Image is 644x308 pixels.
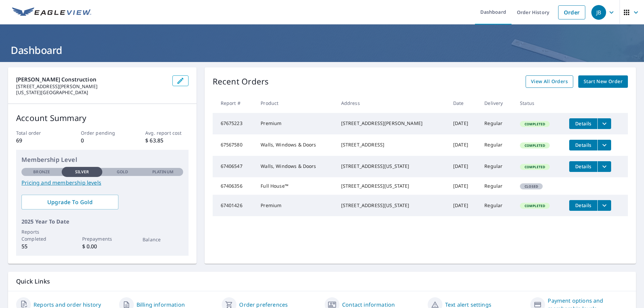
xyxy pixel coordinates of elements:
[21,195,118,209] a: Upgrade To Gold
[21,218,183,226] p: 2025 Year To Date
[117,169,128,175] p: Gold
[8,43,636,57] h1: Dashboard
[21,179,183,187] a: Pricing and membership levels
[75,169,89,175] p: Silver
[82,235,122,242] p: Prepayments
[569,200,597,211] button: detailsBtn-67401426
[341,163,442,170] div: [STREET_ADDRESS][US_STATE]
[81,129,124,136] p: Order pending
[82,242,122,250] p: $ 0.00
[213,134,256,156] td: 67567580
[597,200,611,211] button: filesDropdownBtn-67401426
[341,141,442,148] div: [STREET_ADDRESS]
[578,75,628,88] a: Start New Order
[526,75,573,88] a: View All Orders
[521,165,549,169] span: Completed
[16,75,167,83] p: [PERSON_NAME] Construction
[479,195,515,216] td: Regular
[145,129,188,136] p: Avg. report cost
[341,120,442,127] div: [STREET_ADDRESS][PERSON_NAME]
[213,93,256,113] th: Report #
[479,113,515,134] td: Regular
[255,177,335,195] td: Full House™
[531,77,568,86] span: View All Orders
[213,113,256,134] td: 67675223
[341,183,442,189] div: [STREET_ADDRESS][US_STATE]
[479,156,515,177] td: Regular
[573,163,593,170] span: Details
[213,177,256,195] td: 67406356
[16,89,167,96] p: [US_STATE][GEOGRAPHIC_DATA]
[448,177,479,195] td: [DATE]
[213,195,256,216] td: 67401426
[16,112,189,124] p: Account Summary
[479,93,515,113] th: Delivery
[448,156,479,177] td: [DATE]
[515,93,564,113] th: Status
[584,77,623,86] span: Start New Order
[255,93,335,113] th: Product
[12,7,91,17] img: EV Logo
[33,169,50,175] p: Bronze
[16,136,59,144] p: 69
[591,5,606,20] div: JB
[569,140,597,150] button: detailsBtn-67567580
[597,140,611,150] button: filesDropdownBtn-67567580
[16,129,59,136] p: Total order
[521,184,542,189] span: Closed
[521,143,549,148] span: Completed
[573,202,593,208] span: Details
[81,136,124,144] p: 0
[521,122,549,126] span: Completed
[21,228,62,242] p: Reports Completed
[27,198,113,206] span: Upgrade To Gold
[143,236,183,243] p: Balance
[558,5,585,19] a: Order
[255,113,335,134] td: Premium
[448,113,479,134] td: [DATE]
[569,161,597,172] button: detailsBtn-67406547
[21,155,183,164] p: Membership Level
[336,93,448,113] th: Address
[448,195,479,216] td: [DATE]
[255,156,335,177] td: Walls, Windows & Doors
[448,93,479,113] th: Date
[569,118,597,129] button: detailsBtn-67675223
[479,177,515,195] td: Regular
[597,161,611,172] button: filesDropdownBtn-67406547
[213,75,269,88] p: Recent Orders
[448,134,479,156] td: [DATE]
[341,202,442,209] div: [STREET_ADDRESS][US_STATE]
[255,134,335,156] td: Walls, Windows & Doors
[152,169,173,175] p: Platinum
[597,118,611,129] button: filesDropdownBtn-67675223
[573,142,593,148] span: Details
[573,120,593,127] span: Details
[145,136,188,144] p: $ 63.85
[213,156,256,177] td: 67406547
[16,277,628,286] p: Quick Links
[16,83,167,89] p: [STREET_ADDRESS][PERSON_NAME]
[255,195,335,216] td: Premium
[521,203,549,208] span: Completed
[479,134,515,156] td: Regular
[21,242,62,250] p: 55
